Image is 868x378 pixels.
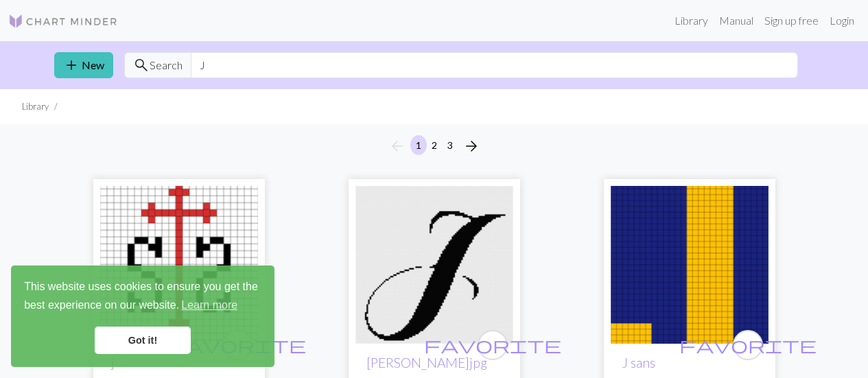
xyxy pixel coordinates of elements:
a: Manual [714,7,759,34]
a: dismiss cookie message [95,327,191,354]
a: New [54,52,113,78]
a: Login [824,7,860,34]
a: J sans [622,355,655,370]
span: favorite [679,334,817,355]
span: favorite [424,334,561,355]
span: Search [150,57,183,73]
a: J sans [611,257,769,270]
button: 1 [410,135,427,155]
button: 3 [442,135,458,155]
div: cookieconsent [11,265,274,367]
span: arrow_forward [463,137,480,156]
a: [PERSON_NAME]jpg [366,355,487,370]
img: Logo [8,13,118,29]
button: 2 [426,135,443,155]
nav: Page navigation [384,135,485,157]
span: search [133,56,150,75]
a: Sign up free [759,7,824,34]
a: learn more about cookies [179,295,239,316]
i: favourite [679,331,817,359]
a: j [100,257,258,270]
span: This website uses cookies to ensure you get the best experience on our website. [24,279,261,316]
li: Library [22,100,49,113]
button: Next [458,135,485,157]
img: j [100,186,258,344]
a: j.jpg [355,257,513,270]
img: J sans [611,186,769,344]
img: j.jpg [355,186,513,344]
i: Next [463,138,480,154]
button: favourite [478,330,508,360]
a: Library [669,7,714,34]
i: favourite [424,331,561,359]
button: favourite [733,330,763,360]
span: add [63,56,80,75]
